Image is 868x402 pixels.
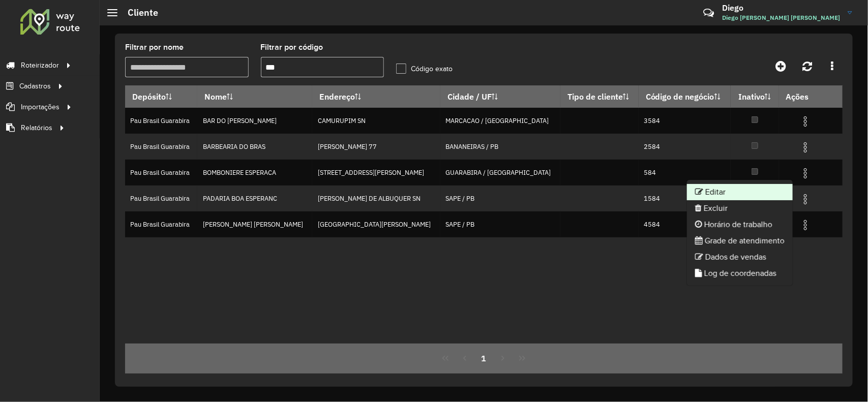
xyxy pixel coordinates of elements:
li: Log de coordenadas [687,265,793,282]
span: Importações [21,102,59,112]
td: 2584 [639,134,731,160]
a: Contato Rápido [698,2,720,24]
label: Filtrar por código [261,41,323,53]
th: Nome [197,86,312,108]
th: Cidade / UF [440,86,560,108]
td: SAPE / PB [440,185,560,211]
td: PADARIA BOA ESPERANC [197,185,312,211]
td: BARBEARIA DO BRAS [197,134,312,160]
td: BOMBONIERE ESPERACA [197,160,312,185]
td: Pau Brasil Guarabira [125,211,197,237]
label: Filtrar por nome [125,41,184,53]
span: Cadastros [19,81,51,91]
span: Diego [PERSON_NAME] [PERSON_NAME] [722,13,840,22]
td: Pau Brasil Guarabira [125,185,197,211]
td: 584 [639,160,731,185]
td: SAPE / PB [440,211,560,237]
div: Críticas? Dúvidas? Elogios? Sugestões? Entre em contato conosco! [582,3,688,30]
label: Código exato [396,64,453,74]
td: [PERSON_NAME] 77 [312,134,440,160]
td: BANANEIRAS / PB [440,134,560,160]
td: Pau Brasil Guarabira [125,134,197,160]
span: Roteirizador [21,60,59,71]
td: GUARABIRA / [GEOGRAPHIC_DATA] [440,160,560,185]
th: Ações [779,86,840,107]
td: 1584 [639,185,731,211]
h2: Cliente [117,7,158,18]
td: [PERSON_NAME] DE ALBUQUER SN [312,185,440,211]
td: MARCACAO / [GEOGRAPHIC_DATA] [440,108,560,134]
td: Pau Brasil Guarabira [125,160,197,185]
th: Tipo de cliente [560,86,639,108]
li: Dados de vendas [687,249,793,265]
th: Depósito [125,86,197,108]
td: [STREET_ADDRESS][PERSON_NAME] [312,160,440,185]
li: Horário de trabalho [687,217,793,233]
th: Inativo [731,86,779,108]
td: [PERSON_NAME] [PERSON_NAME] [197,211,312,237]
th: Código de negócio [639,86,731,108]
button: 1 [474,349,494,368]
li: Excluir [687,200,793,217]
th: Endereço [312,86,440,108]
li: Editar [687,184,793,200]
td: 3584 [639,108,731,134]
td: BAR DO [PERSON_NAME] [197,108,312,134]
td: Pau Brasil Guarabira [125,108,197,134]
td: CAMURUPIM SN [312,108,440,134]
td: 4584 [639,211,731,237]
span: Relatórios [21,122,52,133]
h3: Diego [722,3,840,13]
td: [GEOGRAPHIC_DATA][PERSON_NAME] [312,211,440,237]
li: Grade de atendimento [687,233,793,249]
